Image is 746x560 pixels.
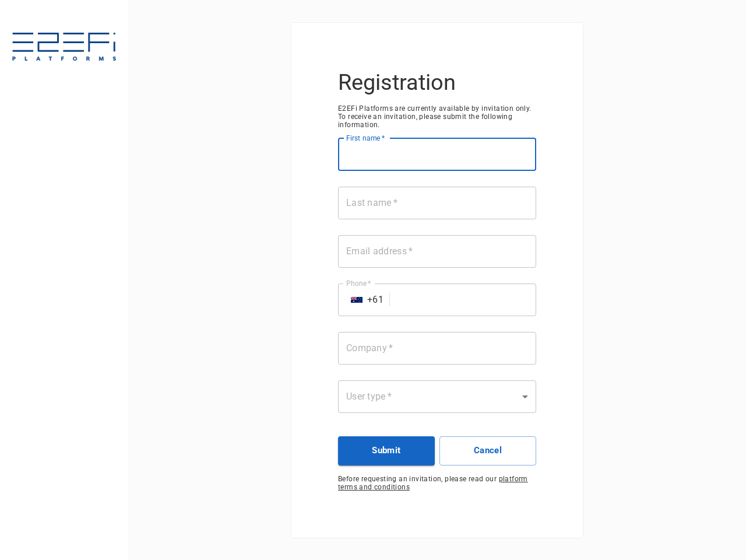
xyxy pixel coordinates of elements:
span: Before requesting an invitation, please read our [338,475,536,491]
h3: Registration [338,69,536,95]
button: Submit [338,436,435,466]
img: E2EFiPLATFORMS-7f06cbf9.svg [12,33,117,63]
button: Select country [346,289,367,310]
button: Cancel [439,436,536,466]
img: unknown [351,297,363,303]
label: Phone [346,278,371,288]
span: E2EFi Platforms are currently available by invitation only. To receive an invitation, please subm... [338,104,536,129]
label: First name [346,133,385,143]
span: platform terms and conditions [338,475,528,491]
